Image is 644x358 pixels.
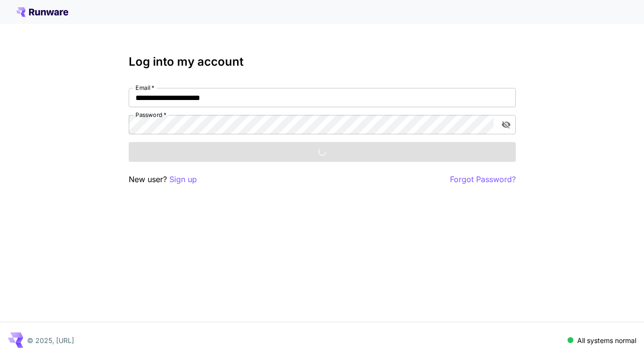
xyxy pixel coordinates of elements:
[129,173,197,186] p: New user?
[135,84,154,92] label: Email
[135,111,166,119] label: Password
[129,55,516,69] h3: Log into my account
[577,335,636,345] p: All systems normal
[169,173,197,186] button: Sign up
[497,116,515,133] button: toggle password visibility
[27,335,74,345] p: © 2025, [URL]
[450,173,516,186] button: Forgot Password?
